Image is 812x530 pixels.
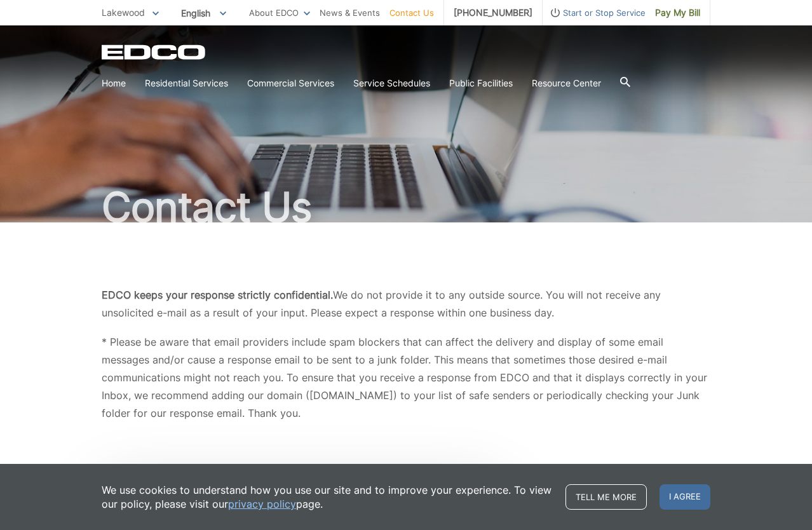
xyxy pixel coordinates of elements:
[389,6,434,20] a: Contact Us
[102,44,207,60] a: EDCD logo. Return to the homepage.
[102,483,553,511] p: We use cookies to understand how you use our site and to improve your experience. To view our pol...
[102,333,710,422] p: * Please be aware that email providers include spam blockers that can affect the delivery and dis...
[102,76,126,90] a: Home
[249,6,310,20] a: About EDCO
[102,286,710,322] p: We do not provide it to any outside source. You will not receive any unsolicited e-mail as a resu...
[172,3,236,24] span: English
[228,497,296,511] a: privacy policy
[102,289,333,301] b: EDCO keeps your response strictly confidential.
[247,76,334,90] a: Commercial Services
[353,76,430,90] a: Service Schedules
[655,6,700,20] span: Pay My Bill
[102,7,145,18] span: Lakewood
[320,6,380,20] a: News & Events
[102,187,710,228] h1: Contact Us
[660,484,710,510] span: I agree
[565,484,647,510] a: Tell me more
[532,76,601,90] a: Resource Center
[145,76,228,90] a: Residential Services
[449,76,513,90] a: Public Facilities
